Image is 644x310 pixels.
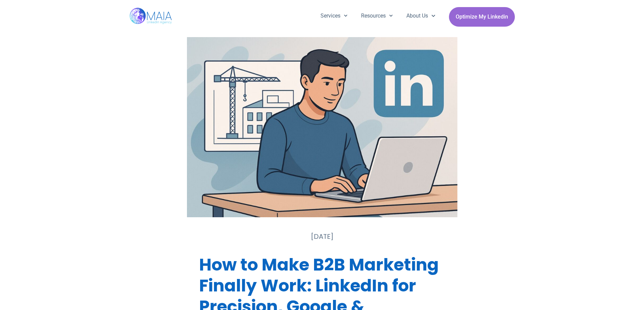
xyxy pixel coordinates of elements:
nav: Menu [314,7,442,25]
a: Resources [354,7,400,25]
a: [DATE] [311,231,334,242]
a: Optimize My Linkedin [449,7,515,27]
a: Services [314,7,354,25]
a: About Us [400,7,442,25]
span: Optimize My Linkedin [456,10,508,23]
